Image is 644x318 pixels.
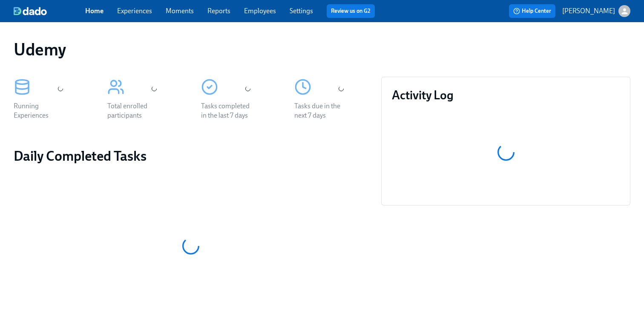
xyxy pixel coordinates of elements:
[107,101,162,120] div: Total enrolled participants
[290,7,313,15] a: Settings
[562,5,630,17] button: [PERSON_NAME]
[562,6,615,16] p: [PERSON_NAME]
[14,39,66,60] h1: Udemy
[331,7,371,15] a: Review us on G2
[392,87,620,103] h3: Activity Log
[14,101,68,120] div: Running Experiences
[85,7,103,15] a: Home
[327,4,375,18] button: Review us on G2
[244,7,276,15] a: Employees
[166,7,194,15] a: Moments
[207,7,230,15] a: Reports
[14,147,368,165] h2: Daily Completed Tasks
[14,7,47,15] img: dado
[14,7,85,15] a: dado
[201,101,256,120] div: Tasks completed in the last 7 days
[117,7,152,15] a: Experiences
[509,4,555,18] button: Help Center
[513,7,551,15] span: Help Center
[294,101,349,120] div: Tasks due in the next 7 days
